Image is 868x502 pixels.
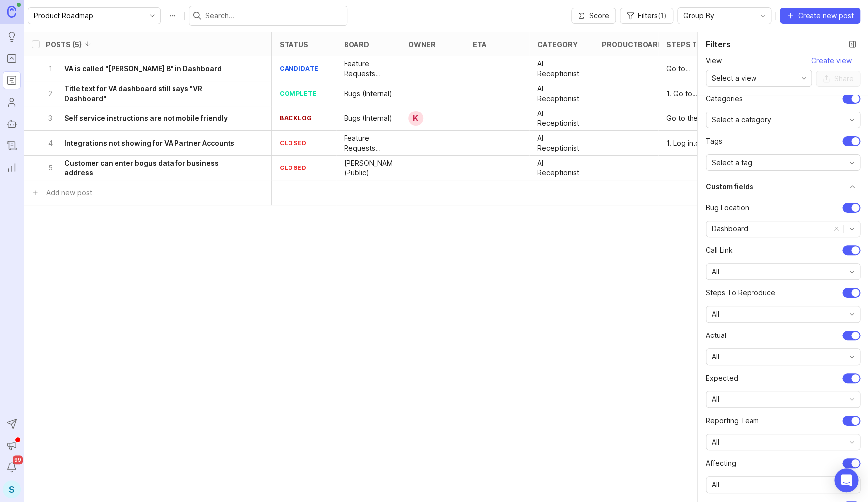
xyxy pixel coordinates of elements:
[571,8,616,24] button: Score
[706,416,759,426] span: Reporting Team
[3,415,21,433] button: Send to Autopilot
[165,8,180,24] button: Roadmap options
[3,480,21,498] button: S
[344,158,393,178] p: [PERSON_NAME] (Public)
[589,11,609,21] span: Score
[712,73,756,84] span: Select a view
[712,479,719,490] span: All
[537,158,586,178] p: AI Receptionist
[46,163,55,173] p: 5
[706,434,860,450] div: toggle menu
[712,114,771,125] span: Select a category
[344,133,393,153] p: Feature Requests (Internal)
[844,310,860,318] svg: toggle icon
[844,36,860,52] button: Close filter panel
[712,309,719,320] span: All
[706,331,726,340] span: Actual
[34,10,143,21] input: Product Roadmap
[666,138,715,148] p: 1. Log into a partner VA account 2. Observe missing icon
[706,288,775,298] span: Steps to Reproduce
[344,41,369,48] div: board
[706,476,860,493] div: toggle menu
[712,266,719,277] span: All
[658,11,667,20] span: ( 1 )
[796,74,811,82] svg: toggle icon
[712,223,748,234] span: Dashboard
[280,114,312,122] div: backlog
[3,137,21,155] a: Changelog
[46,131,243,155] button: 4Integrations not showing for VA Partner Accounts
[537,59,586,79] p: AI Receptionist
[712,351,719,362] span: All
[28,7,161,24] div: toggle menu
[344,59,393,79] p: Feature Requests (Internal)
[46,138,55,148] p: 4
[706,263,860,280] div: toggle menu
[677,7,771,24] div: toggle menu
[829,222,843,236] button: remove selection
[7,6,16,17] img: Canny Home
[3,93,21,111] a: Users
[473,41,487,48] div: eta
[280,41,308,48] div: status
[706,112,860,128] div: toggle menu
[64,84,243,104] h6: Title text for VA dashboard still says "VR Dashboard"
[64,158,243,178] h6: Customer can enter bogus data for business address
[13,455,23,464] span: 99
[844,395,860,403] svg: toggle icon
[46,56,243,81] button: 1VA is called "[PERSON_NAME] B" in Dashboard
[712,157,752,168] span: Select a tag
[280,139,306,147] div: closed
[537,109,586,128] p: AI Receptionist
[64,138,234,148] h6: Integrations not showing for VA Partner Accounts
[64,64,222,74] h6: VA is called "[PERSON_NAME] B" in Dashboard
[844,353,860,361] svg: toggle icon
[844,225,860,233] svg: toggle icon
[706,458,736,468] span: Affecting
[344,158,393,178] div: Smith.ai (Public)
[205,10,343,21] input: Search...
[46,113,55,123] p: 3
[46,89,55,99] p: 2
[706,306,860,323] div: toggle menu
[706,348,860,365] div: toggle menu
[706,245,733,255] span: Call Link
[666,89,715,99] p: 1. Go to dashboard
[344,113,392,123] p: Bugs (Internal)
[706,203,749,213] span: Bug Location
[683,10,714,21] span: Group By
[537,41,578,48] div: category
[666,64,715,74] p: Go to Dashboard. Open Call Summary for a VA-handled call. Read "Call Summary by [PERSON_NAME]."
[64,113,228,123] h6: Self service instructions are not mobile friendly
[706,70,812,87] div: toggle menu
[3,458,21,476] button: Notifications
[706,154,860,171] div: toggle menu
[706,221,860,237] div: toggle menu
[46,156,243,180] button: 5Customer can enter bogus data for business address
[666,41,711,48] div: Steps to Reproduce
[844,116,860,124] svg: toggle icon
[811,56,852,66] span: Create view
[46,81,243,106] button: 2Title text for VA dashboard still says "VR Dashboard"
[706,136,722,146] span: tags
[706,182,753,192] h1: Custom fields
[537,84,586,104] p: AI Receptionist
[811,53,852,69] button: Create view
[706,94,743,104] span: Categories
[144,12,160,20] svg: toggle icon
[537,133,586,153] p: AI Receptionist
[666,113,715,123] p: Go to the dashboard on your phone (or resize your browser)
[706,391,860,408] div: toggle menu
[706,56,722,66] span: View
[344,89,392,99] p: Bugs (Internal)
[844,159,860,167] svg: toggle icon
